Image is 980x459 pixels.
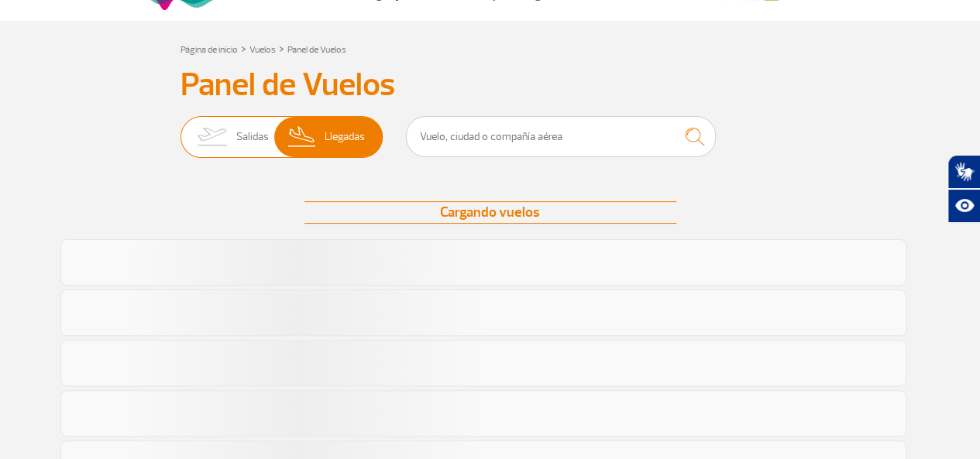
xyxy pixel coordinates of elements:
button: Abrir tradutor de língua de sinais. [947,155,980,189]
a: Vuelos [249,44,276,56]
button: Abrir recursos assistivos. [947,189,980,223]
a: > [279,39,284,57]
span: Llegadas [325,117,365,157]
span: Salidas [236,117,269,157]
div: Cargando vuelos [304,201,676,224]
h3: Panel de Vuelos [181,66,800,104]
a: > [241,39,246,57]
input: Vuelo, ciudad o compañía aérea [406,116,716,157]
div: Plugin de acessibilidade da Hand Talk. [947,155,980,223]
a: Página de inicio [181,44,238,56]
a: Panel de Vuelos [287,44,346,56]
img: slider-desembarque [280,117,325,157]
img: slider-embarque [187,117,236,157]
